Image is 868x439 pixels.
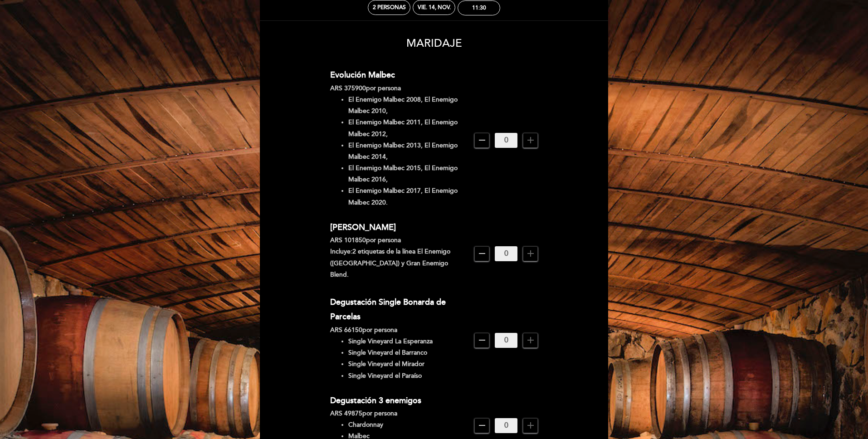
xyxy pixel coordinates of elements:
span: por persona [362,326,397,334]
li: Single Vineyard el Barranco [348,347,468,358]
li: Single Vineyard La Esperanza [348,336,468,347]
div: ARS 49875 [330,408,468,419]
p: 2 etiquetas de la línea El Enemigo ([GEOGRAPHIC_DATA]) y Gran Enemigo Blend. [330,246,468,280]
div: Evolución Malbec [330,68,468,82]
li: Single Vineyard el Paraíso [348,370,468,381]
div: 11:30 [472,5,486,11]
i: add [525,248,536,259]
i: remove [477,135,488,146]
li: Single Vineyard el Mirador [348,358,468,370]
i: remove [477,420,488,431]
div: ARS 101850 [330,234,468,246]
li: El Enemigo Malbec 2015, El Enemigo Malbec 2016, [348,162,468,185]
i: add [525,335,536,346]
li: El Enemigo Malbec 2008, El Enemigo Malbec 2010, [348,94,468,117]
li: El Enemigo Malbec 2017, El Enemigo Malbec 2020. [348,185,468,208]
li: El Enemigo Malbec 2011, El Enemigo Malbec 2012, [348,117,468,139]
span: por persona [366,84,401,92]
i: add [525,135,536,146]
span: por persona [366,236,401,244]
div: vie. 14, nov. [418,4,451,11]
span: 2 personas [373,4,406,11]
li: El Enemigo Malbec 2013, El Enemigo Malbec 2014, [348,140,468,162]
div: ARS 66150 [330,324,468,336]
div: Degustación 3 enemigos [330,393,468,408]
strong: Incluye: [330,248,352,255]
li: Chardonnay [348,419,468,430]
div: Degustación Single Bonarda de Parcelas [330,295,468,324]
div: [PERSON_NAME] [330,220,468,234]
i: add [525,420,536,431]
i: remove [477,335,488,346]
span: MARIDAJE [406,37,462,50]
span: por persona [362,410,397,417]
div: ARS 375900 [330,83,468,94]
i: remove [477,248,488,259]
